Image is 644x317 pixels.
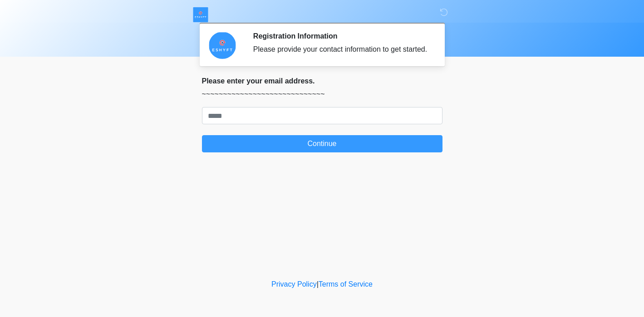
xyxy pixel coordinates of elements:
a: Terms of Service [319,280,373,288]
p: ~~~~~~~~~~~~~~~~~~~~~~~~~~~~~ [202,89,442,100]
img: Agent Avatar [209,32,236,59]
div: Please provide your contact information to get started. [253,44,429,55]
h2: Registration Information [253,32,429,40]
h2: Please enter your email address. [202,77,442,85]
a: | [317,280,319,288]
a: Privacy Policy [271,280,317,288]
button: Continue [202,135,442,152]
img: ESHYFT Logo [193,7,208,22]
